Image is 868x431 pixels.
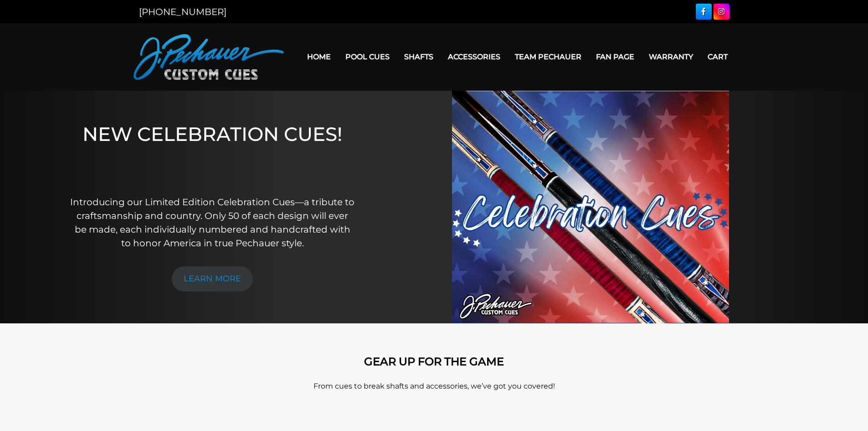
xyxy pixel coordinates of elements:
[441,45,508,68] a: Accessories
[300,45,338,68] a: Home
[700,45,735,68] a: Cart
[508,45,589,68] a: Team Pechauer
[134,34,284,80] img: Pechauer Custom Cues
[175,381,694,392] p: From cues to break shafts and accessories, we’ve got you covered!
[70,123,355,182] h1: NEW CELEBRATION CUES!
[642,45,700,68] a: Warranty
[589,45,642,68] a: Fan Page
[70,195,355,250] p: Introducing our Limited Edition Celebration Cues—a tribute to craftsmanship and country. Only 50 ...
[397,45,441,68] a: Shafts
[364,355,504,368] strong: GEAR UP FOR THE GAME
[338,45,397,68] a: Pool Cues
[139,6,226,17] a: [PHONE_NUMBER]
[172,266,253,291] a: LEARN MORE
